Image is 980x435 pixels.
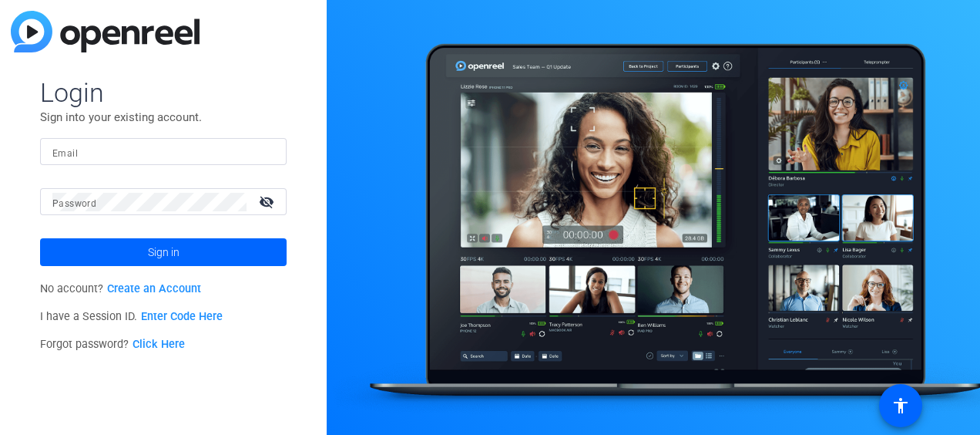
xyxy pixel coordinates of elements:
span: No account? [40,282,201,295]
mat-label: Password [52,198,96,209]
a: Create an Account [107,282,201,295]
mat-icon: visibility_off [250,191,287,213]
img: blue-gradient.svg [11,11,200,52]
span: Sign in [148,233,180,271]
input: Enter Email Address [52,143,274,161]
span: Login [40,76,287,109]
button: Sign in [40,238,287,266]
mat-label: Email [52,148,78,159]
a: Enter Code Here [141,310,223,323]
span: I have a Session ID. [40,310,223,323]
mat-icon: accessibility [891,396,910,415]
a: Click Here [133,338,185,351]
p: Sign into your existing account. [40,109,287,126]
span: Forgot password? [40,338,185,351]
